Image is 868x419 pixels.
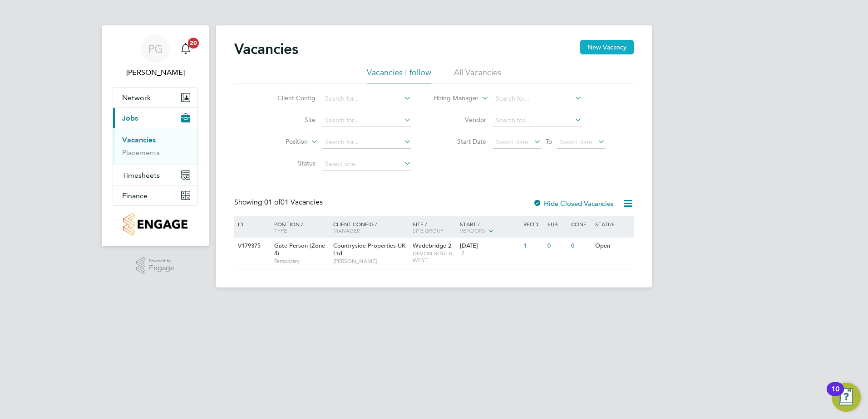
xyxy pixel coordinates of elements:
button: Finance [113,185,197,205]
span: Timesheets [122,171,160,180]
a: Powered byEngage [136,257,175,274]
span: DEVON SOUTH-WEST [413,250,456,264]
div: Status [593,216,632,232]
div: 0 [545,238,569,254]
div: Showing [234,198,325,207]
span: Temporary [274,258,329,265]
label: Site [263,116,316,124]
a: 20 [177,34,195,63]
span: Paul Griffiths [113,67,198,78]
a: Vacancies [122,136,156,144]
label: Hiring Manager [426,94,478,103]
label: Vendor [434,116,486,124]
span: To [543,136,555,147]
input: Search for... [322,114,411,127]
span: PG [148,43,163,55]
label: Client Config [263,94,316,102]
label: Start Date [434,137,486,146]
div: Open [593,238,632,254]
span: Vendors [460,227,485,234]
input: Search for... [322,136,411,149]
span: Wadebridge 2 [413,242,451,249]
div: Sub [545,216,569,232]
button: Jobs [113,108,197,128]
button: New Vacancy [580,40,634,54]
span: Type [274,227,287,234]
span: 2 [460,250,466,258]
div: Site / [410,216,458,238]
span: Powered by [149,257,174,265]
div: Client Config / [331,216,410,238]
span: Countryside Properties UK Ltd [333,242,405,257]
span: [PERSON_NAME] [333,258,408,265]
span: Engage [149,264,174,272]
div: Jobs [113,128,197,165]
button: Network [113,88,197,107]
span: Network [122,93,151,102]
input: Select one [322,158,411,171]
span: Jobs [122,114,138,122]
div: [DATE] [460,242,519,250]
input: Search for... [322,93,411,105]
div: Position / [267,216,331,238]
nav: Main navigation [102,25,209,246]
span: Finance [122,191,148,200]
div: V179375 [236,238,267,254]
a: PG[PERSON_NAME] [113,34,198,78]
button: Open Resource Center, 10 new notifications [832,383,861,412]
li: All Vacancies [454,67,501,83]
span: 01 Vacancies [264,198,323,207]
button: Timesheets [113,165,197,185]
span: Site Group [413,227,444,234]
div: Conf [569,216,592,232]
div: 1 [521,238,545,254]
span: Select date [560,138,592,146]
label: Status [263,159,316,167]
input: Search for... [493,93,582,105]
div: Reqd [521,216,545,232]
label: Hide Closed Vacancies [533,199,614,208]
div: 10 [831,389,839,401]
span: Manager [333,227,360,234]
h2: Vacancies [234,40,298,58]
label: Position [256,137,308,146]
div: Start / [458,216,521,239]
span: Gate Person (Zone 4) [274,242,325,257]
li: Vacancies I follow [367,67,431,83]
input: Search for... [493,114,582,127]
img: countryside-properties-logo-retina.png [123,213,187,235]
span: 20 [188,38,199,49]
span: 01 of [264,198,281,207]
span: Select date [496,138,528,146]
div: 0 [569,238,592,254]
div: ID [236,216,267,232]
a: Placements [122,148,160,157]
a: Go to home page [113,213,198,235]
